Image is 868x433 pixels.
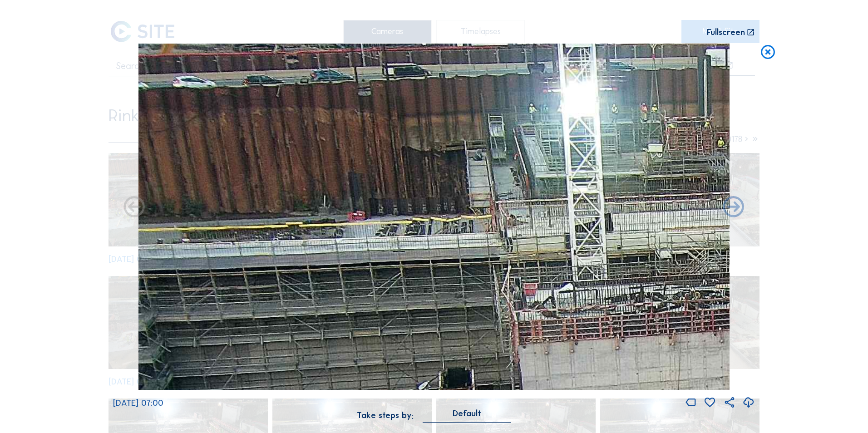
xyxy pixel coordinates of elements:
[707,28,745,37] div: Fullscreen
[357,411,414,420] div: Take steps by:
[113,398,163,408] span: [DATE] 07:00
[423,409,511,422] div: Default
[122,195,147,221] i: Forward
[138,44,729,390] img: Image
[721,195,746,221] i: Back
[453,409,481,418] div: Default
